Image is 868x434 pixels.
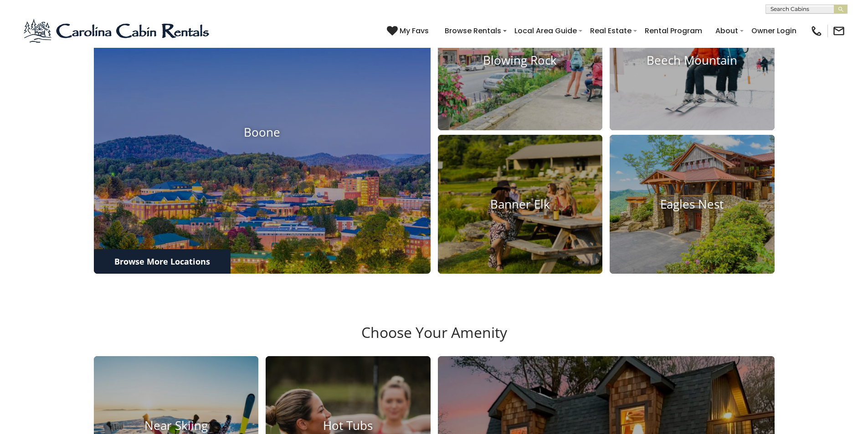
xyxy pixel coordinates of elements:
[440,23,506,39] a: Browse Rentals
[94,125,431,139] h4: Boone
[387,25,431,37] a: My Favs
[266,419,431,433] h4: Hot Tubs
[640,23,707,39] a: Rental Program
[94,419,259,433] h4: Near Skiing
[610,197,775,211] h4: Eagles Nest
[92,324,776,356] h3: Choose Your Amenity
[510,23,581,39] a: Local Area Guide
[711,23,743,39] a: About
[832,25,845,37] img: mail-regular-black.png
[747,23,801,39] a: Owner Login
[810,25,823,37] img: phone-regular-black.png
[438,53,603,67] h4: Blowing Rock
[586,23,636,39] a: Real Estate
[438,135,603,274] a: Banner Elk
[400,25,429,36] span: My Favs
[23,17,212,45] img: Blue-2.png
[610,135,775,274] a: Eagles Nest
[610,53,775,67] h4: Beech Mountain
[94,249,231,274] a: Browse More Locations
[438,197,603,211] h4: Banner Elk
